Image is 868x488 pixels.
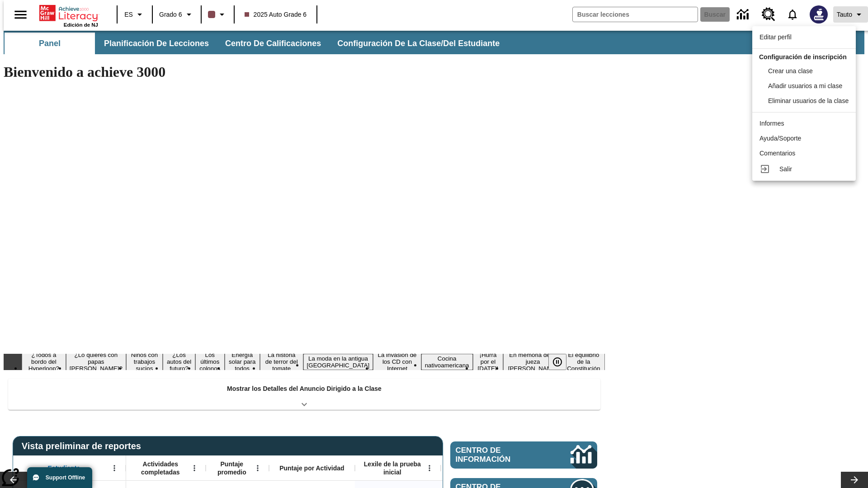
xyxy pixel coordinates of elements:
[759,53,847,61] span: Configuración de inscripción
[759,150,795,157] span: Comentarios
[768,97,849,104] span: Eliminar usuarios de la clase
[768,67,813,75] span: Crear una clase
[759,135,801,142] span: Ayuda/Soporte
[779,165,792,173] span: Salir
[759,120,784,127] span: Informes
[768,82,842,89] span: Añadir usuarios a mi clase
[759,33,792,41] span: Editar perfil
